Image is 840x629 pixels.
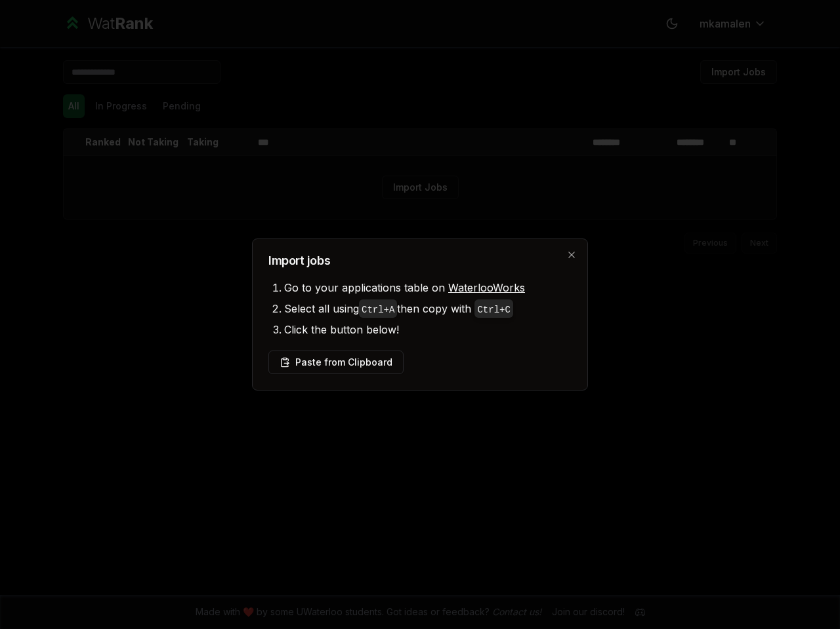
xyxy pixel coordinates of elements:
[477,305,510,315] code: Ctrl+ C
[362,305,394,315] code: Ctrl+ A
[268,351,404,374] button: Paste from Clipboard
[284,277,572,298] li: Go to your applications table on
[284,319,572,340] li: Click the button below!
[268,255,572,267] h2: Import jobs
[448,281,525,294] a: WaterlooWorks
[284,298,572,319] li: Select all using then copy with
